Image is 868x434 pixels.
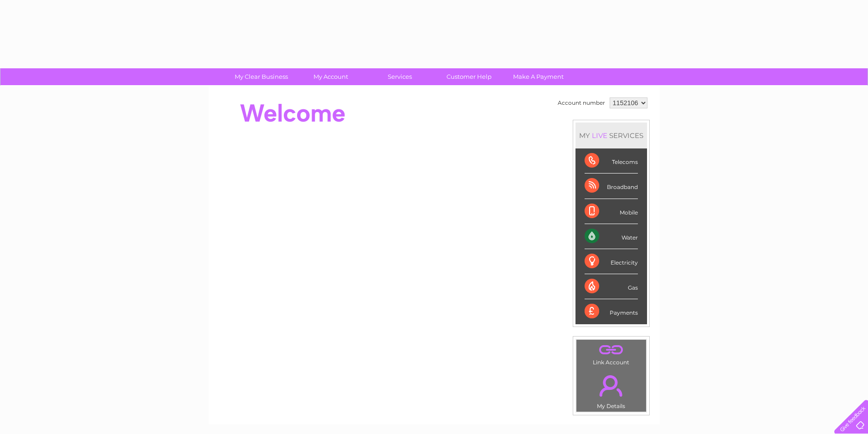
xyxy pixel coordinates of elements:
a: Services [362,68,437,85]
a: . [579,342,644,358]
a: My Clear Business [224,68,299,85]
td: Link Account [576,339,647,368]
td: Account number [555,95,607,111]
div: Electricity [585,249,638,274]
div: MY SERVICES [575,123,647,148]
a: Customer Help [431,68,507,85]
div: Telecoms [585,148,638,174]
a: Make A Payment [501,68,576,85]
div: Water [585,224,638,249]
a: My Account [293,68,368,85]
a: . [579,370,644,402]
div: Broadband [585,174,638,199]
td: My Details [576,368,647,412]
div: Mobile [585,199,638,224]
div: Gas [585,274,638,299]
div: LIVE [590,131,609,140]
div: Payments [585,299,638,324]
